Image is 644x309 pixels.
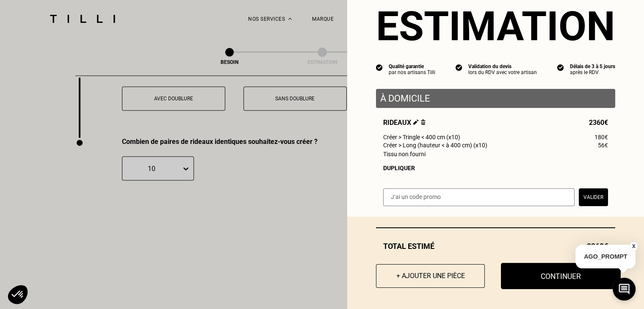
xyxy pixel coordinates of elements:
p: À domicile [380,93,611,104]
span: Tissu non fourni [383,151,426,157]
div: Total estimé [376,242,615,251]
p: AGO_PROMPT [575,245,636,268]
span: Créer > Long (hauteur < à 400 cm) (x10) [383,142,487,149]
span: Créer > Tringle < 400 cm (x10) [383,134,460,141]
span: Rideaux [383,119,426,127]
span: 180€ [594,134,608,141]
img: Éditer [413,119,419,125]
div: après le RDV [570,69,615,75]
div: Délais de 3 à 5 jours [570,63,615,69]
section: Estimation [376,3,615,50]
img: icon list info [557,63,564,71]
img: icon list info [376,63,383,71]
button: Valider [579,188,608,206]
div: Validation du devis [468,63,537,69]
span: 56€ [598,142,608,149]
img: Supprimer [421,119,426,125]
div: Qualité garantie [389,63,435,69]
div: Dupliquer [383,165,608,171]
img: icon list info [456,63,462,71]
button: Continuer [501,263,621,289]
div: par nos artisans Tilli [389,69,435,75]
button: X [629,242,638,251]
span: 2360€ [589,119,608,127]
input: J‘ai un code promo [383,188,575,206]
button: + Ajouter une pièce [376,264,485,288]
div: lors du RDV avec votre artisan [468,69,537,75]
